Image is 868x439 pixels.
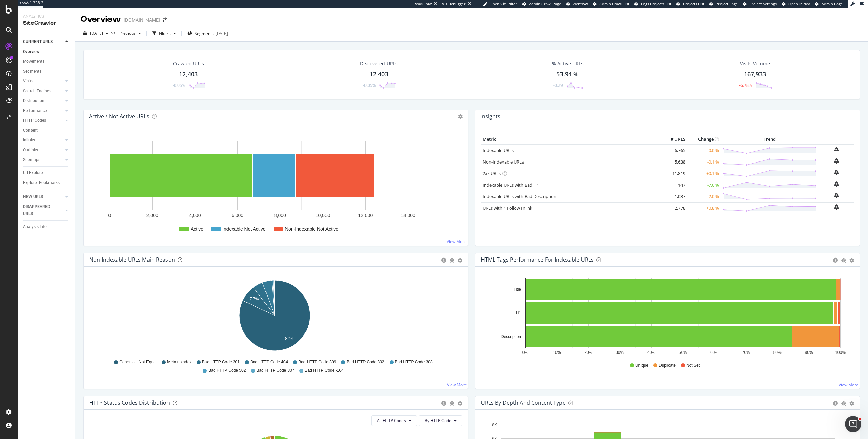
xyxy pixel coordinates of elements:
button: Filters [150,28,179,39]
button: [DATE] [81,28,111,39]
td: 6,765 [660,145,687,156]
td: +0.1 % [687,168,721,179]
text: 100% [835,350,846,355]
div: NEW URLS [23,193,43,201]
td: 2,778 [660,202,687,214]
div: 12,403 [179,70,198,79]
td: -7.0 % [687,179,721,191]
div: Overview [23,48,39,55]
text: Title [514,287,521,292]
text: 80% [773,350,782,355]
div: gear [458,258,462,263]
div: 53.94 % [556,70,579,79]
a: Url Explorer [23,169,70,176]
a: DISAPPEARED URLS [23,203,63,217]
div: -0.29 [553,82,563,88]
button: All HTTP Codes [371,415,417,426]
td: 11,819 [660,168,687,179]
span: Canonical Not Equal [119,359,156,365]
a: View More [839,382,859,388]
div: bug [841,401,846,406]
span: Bad HTTP Code 302 [347,359,384,365]
span: Bad HTTP Code 309 [298,359,336,365]
a: Indexable URLs with Bad Description [482,193,556,199]
a: Performance [23,107,63,114]
text: 10% [553,350,561,355]
text: 40% [647,350,655,355]
div: bug [841,258,846,263]
a: Indexable URLs with Bad H1 [482,182,539,188]
div: Outlinks [23,147,38,154]
span: All HTTP Codes [377,418,406,423]
div: Explorer Bookmarks [23,179,60,186]
td: 5,638 [660,156,687,168]
span: Admin Page [822,1,843,6]
span: Admin Crawl Page [529,1,561,6]
th: Change [687,134,721,145]
i: Options [458,114,463,119]
div: URLs by Depth and Content Type [481,399,566,406]
div: circle-info [441,401,446,406]
span: vs [111,30,117,36]
svg: A chart. [89,278,460,356]
button: By HTTP Code [419,415,462,426]
div: 12,403 [370,70,388,79]
div: Filters [159,31,171,36]
div: Crawled URLs [173,60,204,67]
text: Active [191,226,203,232]
a: Project Page [709,1,738,7]
div: ReadOnly: [414,1,432,7]
a: NEW URLS [23,193,63,201]
td: 1,037 [660,191,687,202]
span: Segments [195,31,214,36]
a: Open in dev [782,1,810,7]
span: By HTTP Code [425,418,451,423]
th: Metric [481,134,660,145]
div: gear [458,401,462,406]
a: Inlinks [23,137,63,144]
div: Overview [81,14,121,25]
text: 14,000 [401,213,415,218]
text: H1 [516,311,521,316]
span: Open Viz Editor [490,1,517,6]
td: 147 [660,179,687,191]
div: Content [23,127,38,134]
div: CURRENT URLS [23,38,53,45]
a: Analysis Info [23,223,70,230]
div: circle-info [833,401,838,406]
span: Bad HTTP Code -104 [305,368,344,374]
a: Distribution [23,97,63,104]
span: Logs Projects List [641,1,671,6]
text: 10,000 [316,213,330,218]
a: Non-Indexable URLs [482,159,524,165]
span: Projects List [683,1,704,6]
div: Non-Indexable URLs Main Reason [89,256,175,263]
svg: A chart. [481,278,852,356]
div: Segments [23,68,41,75]
text: Indexable Not Active [222,226,266,232]
text: 50% [679,350,687,355]
a: 2xx URLs [482,170,501,176]
th: # URLS [660,134,687,145]
div: circle-info [441,258,446,263]
span: Bad HTTP Code 308 [395,359,433,365]
span: Admin Crawl List [599,1,629,6]
span: Bad HTTP Code 502 [208,368,246,374]
td: +0.8 % [687,202,721,214]
div: HTML Tags Performance for Indexable URLs [481,256,594,263]
a: Content [23,127,70,134]
text: 90% [805,350,813,355]
a: Admin Crawl List [593,1,629,7]
div: A chart. [89,134,462,240]
text: 2,000 [146,213,158,218]
span: Bad HTTP Code 307 [256,368,294,374]
span: Meta noindex [167,359,192,365]
div: Search Engines [23,88,51,95]
iframe: Intercom live chat [845,416,861,432]
td: -0.1 % [687,156,721,168]
div: bell-plus [834,181,839,187]
div: Visits Volume [740,60,770,67]
text: 60% [710,350,718,355]
div: bug [450,258,454,263]
h4: Active / Not Active URLs [89,112,149,121]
